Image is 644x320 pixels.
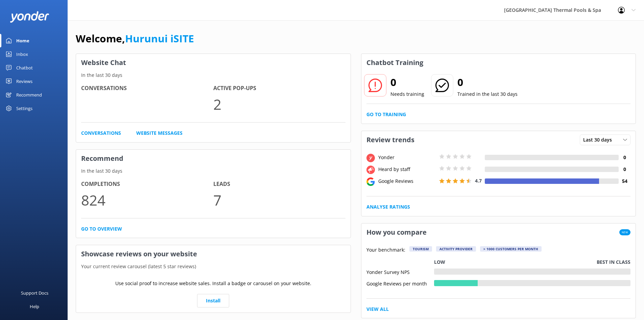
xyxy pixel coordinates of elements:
p: In the last 30 days [76,167,351,175]
a: View All [366,305,389,313]
p: Low [434,258,445,266]
span: Last 30 days [583,136,616,144]
div: Chatbot [16,61,33,74]
div: Google Reviews [377,177,437,185]
h3: How you compare [361,223,432,241]
div: Recommend [16,88,42,102]
h3: Review trends [361,131,420,149]
div: Home [16,34,29,47]
p: Best in class [597,258,630,266]
span: New [619,229,630,235]
p: 824 [81,189,213,211]
div: Help [30,300,39,313]
a: Conversations [81,129,121,137]
p: Use social proof to increase website sales. Install a badge or carousel on your website. [115,280,311,287]
img: yonder-white-logo.png [10,11,49,22]
h4: 0 [619,154,630,161]
h2: 0 [390,74,424,90]
a: Go to Training [366,111,406,118]
p: 2 [213,93,345,115]
div: > 1000 customers per month [480,246,542,252]
p: Your current review carousel (latest 5 star reviews) [76,263,351,270]
h3: Chatbot Training [361,54,428,71]
div: Tourism [409,246,432,252]
h4: Completions [81,180,213,189]
div: Inbox [16,47,28,61]
a: Hurunui iSITE [125,31,194,45]
a: Analyse Ratings [366,203,410,211]
h4: 54 [619,177,630,185]
div: Activity Provider [436,246,476,252]
p: In the last 30 days [76,71,351,79]
a: Go to overview [81,225,122,233]
h2: 0 [457,74,518,90]
h3: Recommend [76,150,351,167]
h1: Welcome, [76,30,194,47]
h4: Leads [213,180,345,189]
h3: Showcase reviews on your website [76,245,351,263]
h4: Active Pop-ups [213,84,345,93]
p: Needs training [390,90,424,98]
p: 7 [213,189,345,211]
p: Trained in the last 30 days [457,90,518,98]
div: Reviews [16,74,32,88]
div: Yonder Survey NPS [366,269,434,275]
h3: Website Chat [76,54,351,71]
a: Website Messages [136,129,183,137]
div: Settings [16,102,32,115]
div: Support Docs [21,286,48,300]
a: Install [197,294,229,307]
p: Your benchmark: [366,246,405,254]
h4: 0 [619,166,630,173]
span: 4.7 [475,177,482,184]
h4: Conversations [81,84,213,93]
div: Heard by staff [377,166,437,173]
div: Google Reviews per month [366,280,434,286]
div: Yonder [377,154,437,161]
